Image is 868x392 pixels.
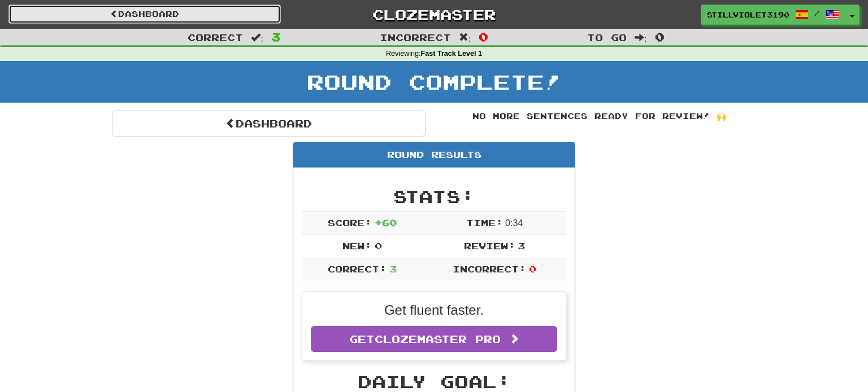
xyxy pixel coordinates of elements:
h2: Stats: [302,187,566,206]
span: 3 [271,30,281,43]
span: Correct [188,32,243,43]
span: 3 [389,263,397,274]
span: Time: [466,217,503,228]
span: : [251,33,263,42]
span: Correct: [328,263,387,274]
span: 0 [655,30,665,43]
span: Review: [464,240,515,251]
span: 0 [375,240,382,251]
a: Dashboard [8,5,281,24]
span: Incorrect: [453,263,526,274]
strong: Fast Track Level 1 [421,50,483,58]
a: StillViolet3190 / [701,5,845,25]
span: Clozemaster Pro [375,333,501,345]
span: 3 [518,240,525,251]
h2: Daily Goal: [302,372,566,391]
span: Score: [328,217,372,228]
span: 0 [479,30,488,43]
a: Dashboard [112,111,426,136]
p: Get fluent faster. [311,301,557,320]
h1: Round Complete! [4,71,864,93]
span: + 60 [375,217,397,228]
span: / [814,9,820,17]
a: Clozemaster [298,5,570,24]
span: : [635,33,647,42]
span: To go [587,32,627,43]
span: 0 [529,263,536,274]
div: No more sentences ready for review! 🙌 [442,111,756,122]
span: StillViolet3190 [707,10,789,20]
div: Round Results [293,143,575,168]
span: Incorrect [380,32,451,43]
span: New: [342,240,372,251]
span: 0 : 34 [505,218,523,228]
span: : [459,33,471,42]
a: GetClozemaster Pro [311,326,557,352]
